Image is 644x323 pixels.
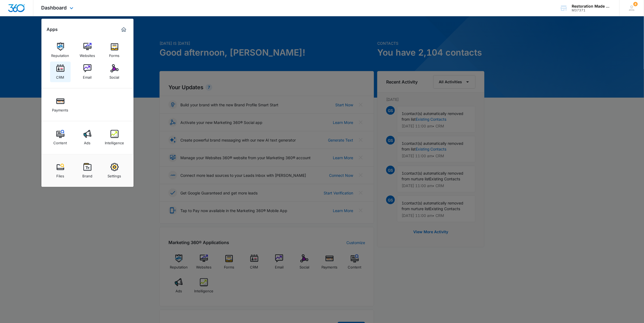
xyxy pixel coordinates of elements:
[41,5,67,11] span: Dashboard
[105,138,124,145] div: Intelligence
[572,4,612,8] div: account name
[50,94,71,115] a: Payments
[77,62,98,82] a: Email
[104,160,125,181] a: Settings
[119,25,128,34] a: Marketing 360® Dashboard
[633,2,638,6] span: 8
[104,127,125,148] a: Intelligence
[77,40,98,60] a: Websites
[110,72,119,79] div: Social
[50,62,71,82] a: CRM
[47,27,58,32] h2: Apps
[77,160,98,181] a: Brand
[51,51,69,58] div: Reputation
[52,105,69,112] div: Payments
[572,8,612,12] div: account id
[633,2,638,6] div: notifications count
[104,62,125,82] a: Social
[82,171,92,178] div: Brand
[54,138,67,145] div: Content
[109,51,120,58] div: Forms
[77,127,98,148] a: Ads
[83,72,92,79] div: Email
[104,40,125,60] a: Forms
[50,160,71,181] a: Files
[50,127,71,148] a: Content
[108,171,121,178] div: Settings
[84,138,91,145] div: Ads
[56,72,64,79] div: CRM
[56,171,64,178] div: Files
[80,51,95,58] div: Websites
[50,40,71,60] a: Reputation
